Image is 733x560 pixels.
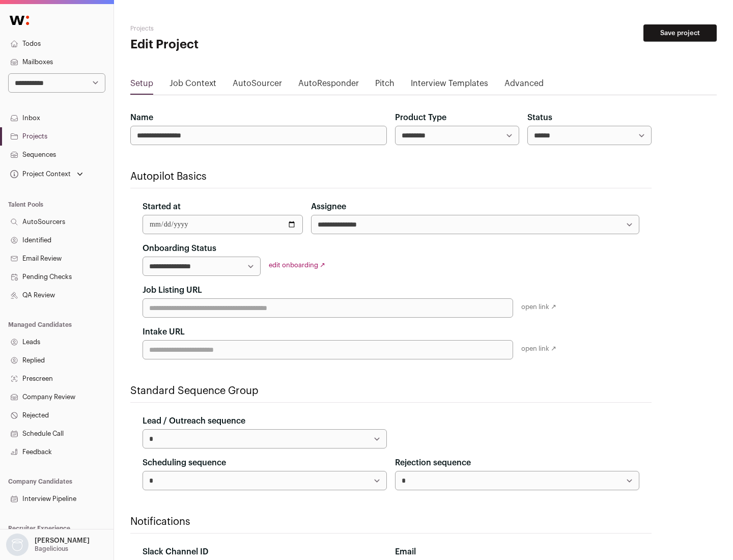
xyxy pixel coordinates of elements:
[130,77,153,94] a: Setup
[311,201,346,213] label: Assignee
[143,415,245,427] label: Lead / Outreach sequence
[143,546,208,558] label: Slack Channel ID
[375,77,394,94] a: Pitch
[504,77,544,94] a: Advanced
[35,545,68,553] p: Bagelicious
[298,77,359,94] a: AutoResponder
[130,384,652,398] h2: Standard Sequence Group
[130,111,153,124] label: Name
[4,10,35,31] img: Wellfound
[143,457,226,469] label: Scheduling sequence
[395,546,639,558] div: Email
[143,326,185,338] label: Intake URL
[130,37,326,53] h1: Edit Project
[143,242,216,255] label: Onboarding Status
[143,201,181,213] label: Started at
[395,111,446,124] label: Product Type
[411,77,488,94] a: Interview Templates
[130,170,652,184] h2: Autopilot Basics
[269,262,325,268] a: edit onboarding ↗
[130,515,652,529] h2: Notifications
[8,167,85,181] button: Open dropdown
[143,284,202,296] label: Job Listing URL
[643,24,717,42] button: Save project
[35,537,90,545] p: [PERSON_NAME]
[395,457,471,469] label: Rejection sequence
[170,77,216,94] a: Job Context
[6,534,29,556] img: nopic.png
[233,77,282,94] a: AutoSourcer
[4,534,92,556] button: Open dropdown
[8,170,71,178] div: Project Context
[527,111,552,124] label: Status
[130,24,326,33] h2: Projects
